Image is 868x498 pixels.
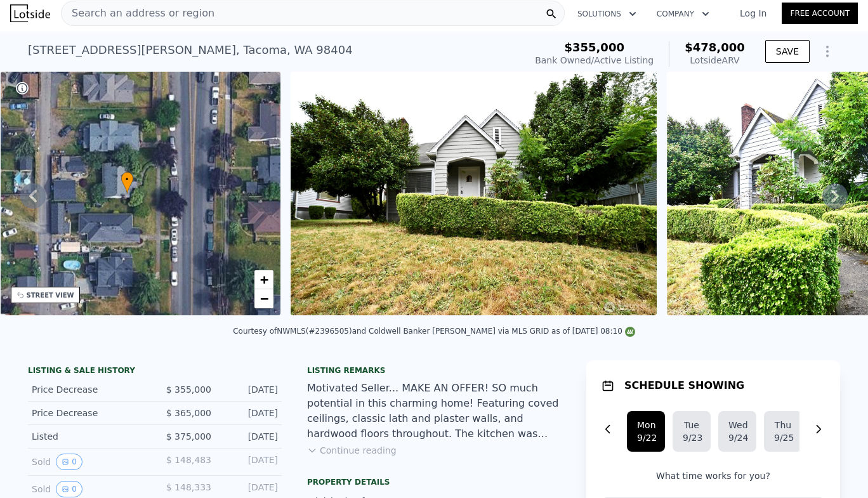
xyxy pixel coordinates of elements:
div: Sold [32,454,145,470]
div: 9/24 [728,431,746,444]
div: Price Decrease [32,383,145,396]
div: STREET VIEW [27,291,74,300]
div: [DATE] [221,430,278,443]
span: $ 148,333 [166,482,211,492]
span: Active Listing [594,55,654,65]
div: Tue [683,419,700,431]
button: Company [647,3,720,25]
div: Property details [307,477,561,487]
div: 9/23 [683,431,700,444]
p: What time works for you? [602,469,825,482]
button: View historical data [56,481,82,497]
div: Listing remarks [307,365,561,376]
img: NWMLS Logo [625,327,635,337]
a: Zoom in [254,270,273,289]
div: [DATE] [221,407,278,419]
div: • [121,172,133,194]
div: Mon [637,419,655,431]
span: Bank Owned / [535,55,594,65]
div: Listed [32,430,145,443]
span: $ 365,000 [166,408,211,418]
div: [DATE] [221,383,278,396]
span: $ 148,483 [166,455,211,465]
div: LISTING & SALE HISTORY [28,365,282,378]
button: Show Options [815,39,840,64]
div: Lotside ARV [685,54,745,67]
a: Zoom out [254,289,273,308]
span: $ 375,000 [166,431,211,442]
div: Thu [774,419,792,431]
a: Log In [725,7,782,20]
button: Continue reading [307,444,397,457]
img: Sale: 149636939 Parcel: 100639575 [291,72,657,315]
span: + [260,272,268,287]
span: $355,000 [564,41,624,54]
span: $ 355,000 [166,384,211,395]
a: Free Account [782,3,858,24]
button: Wed9/24 [718,411,756,452]
div: Motivated Seller... MAKE AN OFFER! SO much potential in this charming home! Featuring coved ceili... [307,381,561,442]
button: Tue9/23 [673,411,711,452]
div: 9/25 [774,431,792,444]
span: • [121,173,133,185]
div: Courtesy of NWMLS (#2396505) and Coldwell Banker [PERSON_NAME] via MLS GRID as of [DATE] 08:10 [233,327,635,336]
button: Solutions [567,3,647,25]
h1: SCHEDULE SHOWING [624,378,744,393]
span: − [260,291,268,306]
div: [STREET_ADDRESS][PERSON_NAME] , Tacoma , WA 98404 [28,41,353,59]
div: [DATE] [221,481,278,497]
span: Search an address or region [62,6,214,21]
button: Thu9/25 [764,411,802,452]
button: View historical data [56,454,82,470]
button: SAVE [765,40,810,63]
div: 9/22 [637,431,655,444]
div: [DATE] [221,454,278,470]
div: Sold [32,481,145,497]
button: Mon9/22 [627,411,665,452]
div: Wed [728,419,746,431]
span: $478,000 [685,41,745,54]
img: Lotside [10,4,50,22]
div: Price Decrease [32,407,145,419]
